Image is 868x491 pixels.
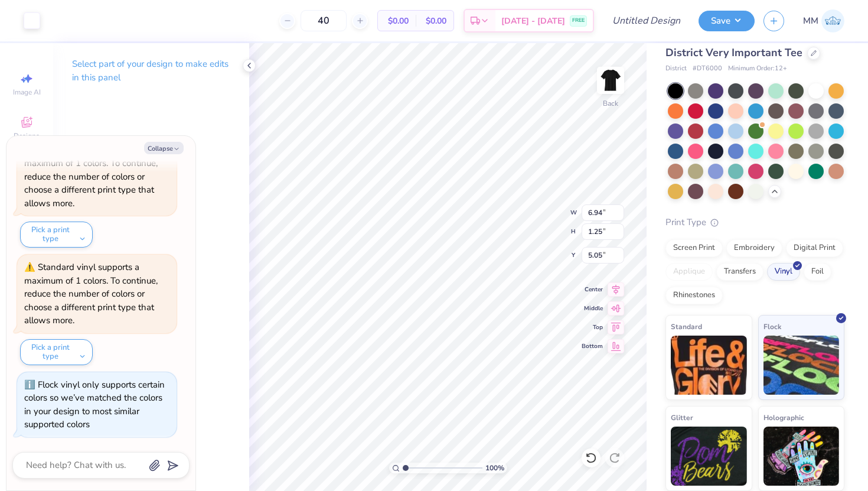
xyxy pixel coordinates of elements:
[763,427,840,486] img: Holographic
[582,323,603,331] span: Top
[803,14,818,28] span: MM
[582,304,603,313] span: Middle
[20,222,93,248] button: Pick a print type
[665,64,687,74] span: District
[485,463,504,473] span: 100 %
[767,263,800,281] div: Vinyl
[763,320,781,333] span: Flock
[24,261,158,326] div: Standard vinyl supports a maximum of 1 colors. To continue, reduce the number of colors or choose...
[603,98,618,109] div: Back
[582,342,603,350] span: Bottom
[385,15,409,27] span: $0.00
[665,239,723,257] div: Screen Print
[671,320,702,333] span: Standard
[599,69,622,92] img: Back
[665,216,844,229] div: Print Type
[144,142,184,154] button: Collapse
[20,339,93,365] button: Pick a print type
[786,239,843,257] div: Digital Print
[572,17,585,25] span: FREE
[671,427,747,486] img: Glitter
[603,9,690,32] input: Untitled Design
[665,263,713,281] div: Applique
[726,239,782,257] div: Embroidery
[728,64,787,74] span: Minimum Order: 12 +
[301,10,347,31] input: – –
[671,411,693,424] span: Glitter
[665,45,802,60] span: District Very Important Tee
[24,379,165,431] div: Flock vinyl only supports certain colors so we’ve matched the colors in your design to most simil...
[72,57,230,84] p: Select part of your design to make edits in this panel
[14,131,40,141] span: Designs
[665,287,723,304] div: Rhinestones
[763,336,840,395] img: Flock
[804,263,831,281] div: Foil
[821,9,844,32] img: Macy Mccollough
[693,64,722,74] span: # DT6000
[13,87,41,97] span: Image AI
[699,11,755,31] button: Save
[671,336,747,395] img: Standard
[501,15,565,27] span: [DATE] - [DATE]
[763,411,804,424] span: Holographic
[423,15,446,27] span: $0.00
[24,144,158,209] div: Standard vinyl supports a maximum of 1 colors. To continue, reduce the number of colors or choose...
[803,9,844,32] a: MM
[582,285,603,294] span: Center
[716,263,763,281] div: Transfers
